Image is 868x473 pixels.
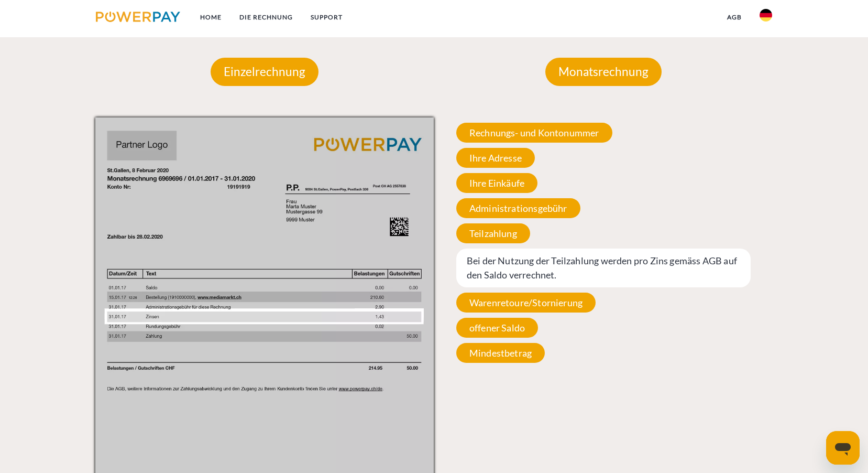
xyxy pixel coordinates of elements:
span: Bei der Nutzung der Teilzahlung werden pro Zins gemäss AGB auf den Saldo verrechnet. [456,249,751,287]
img: de [760,9,772,21]
span: Warenretoure/Stornierung [456,293,596,313]
span: Rechnungs- und Kontonummer [456,123,612,143]
span: Teilzahlung [456,223,530,243]
p: Einzelrechnung [211,58,318,86]
p: Monatsrechnung [545,58,662,86]
a: SUPPORT [302,8,351,27]
span: Ihre Adresse [456,148,535,168]
span: offener Saldo [456,318,538,338]
span: Administrationsgebühr [456,198,580,218]
a: agb [718,8,751,27]
a: Home [191,8,230,27]
a: DIE RECHNUNG [230,8,302,27]
img: logo-powerpay.svg [96,12,180,22]
span: Mindestbetrag [456,343,545,363]
iframe: Schaltfläche zum Öffnen des Messaging-Fensters [826,431,860,465]
span: Ihre Einkäufe [456,173,537,193]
